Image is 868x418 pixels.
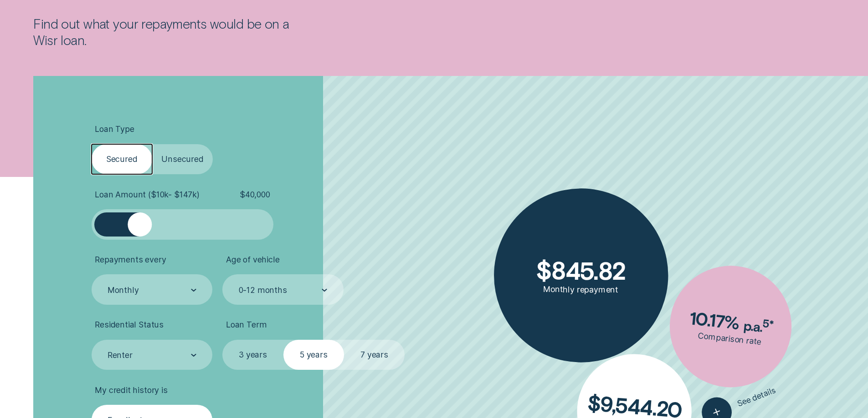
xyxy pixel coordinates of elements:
[95,385,167,395] span: My credit history is
[108,350,133,360] div: Renter
[152,144,213,175] label: Unsecured
[239,285,287,295] div: 0-12 months
[95,190,200,200] span: Loan Amount ( $10k - $147k )
[108,285,139,295] div: Monthly
[736,385,777,408] span: See details
[226,320,267,330] span: Loan Term
[33,15,297,48] p: Find out what your repayments would be on a Wisr loan.
[95,320,164,330] span: Residential Status
[95,255,166,265] span: Repayments every
[95,124,134,134] span: Loan Type
[222,340,283,370] label: 3 years
[226,255,280,265] span: Age of vehicle
[240,190,270,200] span: $ 40,000
[92,144,152,175] label: Secured
[283,340,344,370] label: 5 years
[344,340,405,370] label: 7 years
